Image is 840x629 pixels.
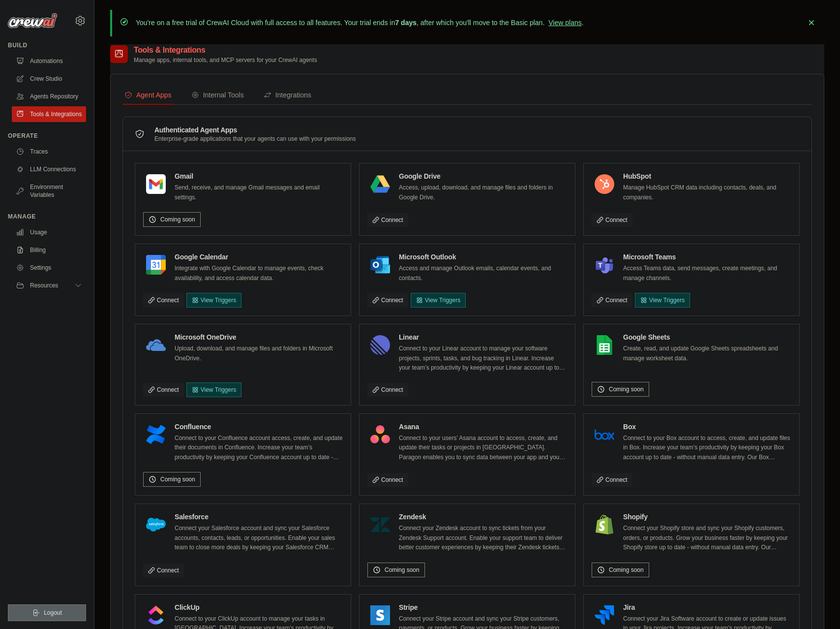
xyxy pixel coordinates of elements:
a: Connect [367,383,408,397]
h4: HubSpot [623,171,791,181]
p: Connect your Salesforce account and sync your Salesforce accounts, contacts, leads, or opportunit... [175,524,343,553]
span: Coming soon [609,566,644,574]
img: Box Logo [595,425,614,444]
: View Triggers [635,293,690,308]
a: Connect [367,473,408,487]
img: Logo [8,13,57,28]
a: Connect [367,213,408,227]
: View Triggers [411,293,466,308]
h4: Google Drive [399,171,567,181]
button: View Triggers [186,293,241,308]
a: Tools & Integrations [12,106,86,122]
: View Triggers [186,382,241,397]
h4: Microsoft Teams [623,252,791,262]
img: Shopify Logo [595,515,614,535]
a: Agents Repository [12,89,86,104]
a: Connect [143,564,184,577]
div: Internal Tools [191,90,244,100]
button: Logout [8,604,86,621]
button: Agent Apps [122,86,174,105]
div: Build [8,41,86,49]
a: Crew Studio [12,71,86,87]
a: LLM Connections [12,161,86,177]
a: Settings [12,260,86,276]
p: Enterprise-grade applications that your agents can use with your permissions [154,135,356,143]
div: Operate [8,132,86,140]
p: Connect to your Box account to access, create, and update files in Box. Increase your team’s prod... [623,434,791,463]
a: Connect [143,383,184,397]
p: Create, read, and update Google Sheets spreadsheets and manage worksheet data. [623,344,791,363]
img: Microsoft Teams Logo [595,255,614,275]
a: Traces [12,144,86,159]
p: Connect your Zendesk account to sync tickets from your Zendesk Support account. Enable your suppo... [399,524,567,553]
p: Access and manage Outlook emails, calendar events, and contacts. [399,264,567,283]
img: Microsoft OneDrive Logo [146,335,166,355]
p: Manage HubSpot CRM data including contacts, deals, and companies. [623,183,791,202]
a: Connect [143,293,184,307]
a: View plans [548,19,581,27]
h4: Confluence [175,422,343,432]
div: Agent Apps [124,90,172,100]
p: Send, receive, and manage Gmail messages and email settings. [175,183,343,202]
span: Resources [30,282,58,289]
a: Billing [12,242,86,258]
a: Environment Variables [12,179,86,203]
img: Stripe Logo [370,605,390,625]
p: Access Teams data, send messages, create meetings, and manage channels. [623,264,791,283]
h2: Tools & Integrations [134,44,317,56]
span: Logout [44,609,62,617]
img: Zendesk Logo [370,515,390,535]
p: Connect your Shopify store and sync your Shopify customers, orders, or products. Grow your busine... [623,524,791,553]
span: Coming soon [160,475,195,483]
h4: ClickUp [175,602,343,612]
img: Gmail Logo [146,174,166,194]
img: Linear Logo [370,335,390,355]
h4: Microsoft Outlook [399,252,567,262]
p: Connect to your Linear account to manage your software projects, sprints, tasks, and bug tracking... [399,344,567,373]
p: Upload, download, and manage files and folders in Microsoft OneDrive. [175,344,343,363]
div: Integrations [264,90,311,100]
img: Confluence Logo [146,425,166,444]
a: Automations [12,53,86,69]
h4: Microsoft OneDrive [175,332,343,342]
p: You're on a free trial of CrewAI Cloud with full access to all features. Your trial ends in , aft... [136,18,584,28]
h4: Google Sheets [623,332,791,342]
h4: Linear [399,332,567,342]
img: Jira Logo [595,605,614,625]
div: Manage [8,213,86,220]
span: Coming soon [609,385,644,393]
h4: Shopify [623,512,791,522]
h4: Jira [623,602,791,612]
a: Connect [592,213,632,227]
p: Integrate with Google Calendar to manage events, check availability, and access calendar data. [175,264,343,283]
h4: Google Calendar [175,252,343,262]
img: ClickUp Logo [146,605,166,625]
p: Manage apps, internal tools, and MCP servers for your CrewAI agents [134,56,317,64]
p: Connect to your users’ Asana account to access, create, and update their tasks or projects in [GE... [399,434,567,463]
p: Connect to your Confluence account access, create, and update their documents in Confluence. Incr... [175,434,343,463]
img: Salesforce Logo [146,515,166,535]
img: Google Sheets Logo [595,335,614,355]
img: Microsoft Outlook Logo [370,255,390,275]
h4: Asana [399,422,567,432]
button: Integrations [262,86,313,105]
img: Google Calendar Logo [146,255,166,275]
button: Resources [12,278,86,293]
a: Connect [592,293,632,307]
span: Coming soon [160,216,195,223]
h4: Gmail [175,171,343,181]
a: Connect [367,293,408,307]
img: Asana Logo [370,425,390,444]
img: HubSpot Logo [595,174,614,194]
h4: Box [623,422,791,432]
p: Access, upload, download, and manage files and folders in Google Drive. [399,183,567,202]
h4: Stripe [399,602,567,612]
a: Connect [592,473,632,487]
h4: Salesforce [175,512,343,522]
span: Coming soon [385,566,420,574]
a: Usage [12,224,86,240]
h4: Zendesk [399,512,567,522]
strong: 7 days [395,19,417,27]
h3: Authenticated Agent Apps [154,125,356,135]
img: Google Drive Logo [370,174,390,194]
